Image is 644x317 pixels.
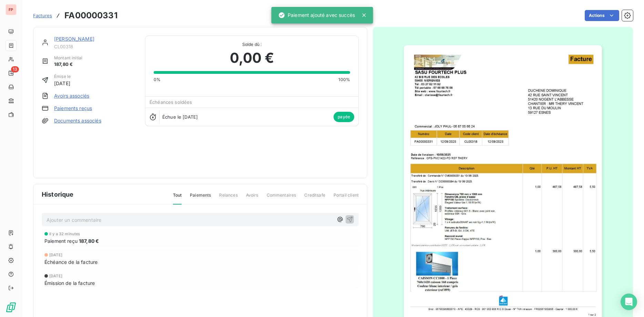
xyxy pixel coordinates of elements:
[334,192,359,204] span: Portail client
[154,41,350,48] span: Solde dû :
[54,73,71,80] span: Émise le
[54,55,82,61] span: Montant initial
[219,192,237,204] span: Relances
[33,13,52,18] span: Factures
[585,10,619,21] button: Actions
[173,192,182,205] span: Tout
[154,77,161,83] span: 0%
[54,80,71,87] span: [DATE]
[49,253,62,257] span: [DATE]
[64,9,117,22] h3: FA00000331
[49,274,62,278] span: [DATE]
[42,190,74,199] span: Historique
[44,237,78,245] span: Paiement reçu
[33,12,52,19] a: Factures
[334,112,354,122] span: payée
[230,48,274,68] span: 0,00 €
[11,66,19,72] span: 13
[54,61,82,68] span: 187,80 €
[44,279,95,287] span: Émission de la facture
[54,44,137,49] span: CL00318
[162,114,198,120] span: Échue le [DATE]
[278,9,355,21] div: Paiement ajouté avec succès
[246,192,258,204] span: Avoirs
[54,117,101,124] a: Documents associés
[190,192,211,204] span: Paiements
[44,258,98,266] span: Échéance de la facture
[338,77,350,83] span: 100%
[54,92,89,99] a: Avoirs associés
[621,294,637,310] div: Open Intercom Messenger
[150,99,192,105] span: Échéances soldées
[267,192,296,204] span: Commentaires
[54,36,94,42] a: [PERSON_NAME]
[54,105,92,112] a: Paiements reçus
[79,237,99,245] span: 187,80 €
[304,192,325,204] span: Creditsafe
[6,4,17,15] div: FP
[6,302,17,313] img: Logo LeanPay
[49,232,80,236] span: il y a 32 minutes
